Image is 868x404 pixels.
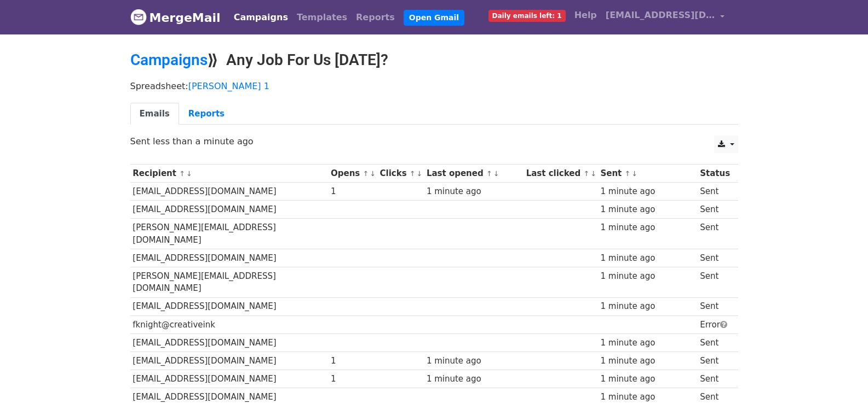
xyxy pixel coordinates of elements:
[600,337,694,349] div: 1 minute ago
[697,370,732,388] td: Sent
[600,252,694,265] div: 1 minute ago
[590,169,596,178] a: ↓
[600,300,694,313] div: 1 minute ago
[697,315,732,333] td: Error
[625,169,631,178] a: ↑
[697,352,732,370] td: Sent
[130,80,738,92] p: Spreadsheet:
[493,169,499,178] a: ↓
[130,267,329,298] td: [PERSON_NAME][EMAIL_ADDRESS][DOMAIN_NAME]
[524,165,598,183] th: Last clicked
[130,352,329,370] td: [EMAIL_ADDRESS][DOMAIN_NAME]
[486,169,492,178] a: ↑
[130,136,738,147] p: Sent less than a minute ago
[130,249,329,267] td: [EMAIL_ADDRESS][DOMAIN_NAME]
[697,333,732,352] td: Sent
[600,373,694,385] div: 1 minute ago
[130,9,147,25] img: MergeMail logo
[697,165,732,183] th: Status
[370,169,376,178] a: ↓
[600,355,694,367] div: 1 minute ago
[410,169,416,178] a: ↑
[488,10,566,22] span: Daily emails left: 1
[188,81,269,91] a: [PERSON_NAME] 1
[606,9,715,22] span: [EMAIL_ADDRESS][DOMAIN_NAME]
[130,103,179,125] a: Emails
[598,165,698,183] th: Sent
[484,4,570,26] a: Daily emails left: 1
[697,183,732,201] td: Sent
[600,391,694,403] div: 1 minute ago
[130,370,329,388] td: [EMAIL_ADDRESS][DOMAIN_NAME]
[570,4,601,26] a: Help
[130,165,329,183] th: Recipient
[600,221,694,234] div: 1 minute ago
[583,169,589,178] a: ↑
[352,7,399,28] a: Reports
[331,373,375,385] div: 1
[229,7,292,28] a: Campaigns
[600,203,694,216] div: 1 minute ago
[130,333,329,352] td: [EMAIL_ADDRESS][DOMAIN_NAME]
[697,201,732,219] td: Sent
[179,103,234,125] a: Reports
[417,169,423,178] a: ↓
[130,315,329,333] td: fknight@creativeink
[179,169,185,178] a: ↑
[427,373,521,385] div: 1 minute ago
[631,169,637,178] a: ↓
[130,6,221,29] a: MergeMail
[130,201,329,219] td: [EMAIL_ADDRESS][DOMAIN_NAME]
[601,4,729,30] a: [EMAIL_ADDRESS][DOMAIN_NAME]
[186,169,192,178] a: ↓
[130,51,208,69] a: Campaigns
[697,297,732,315] td: Sent
[600,270,694,283] div: 1 minute ago
[328,165,377,183] th: Opens
[331,185,375,198] div: 1
[427,185,521,198] div: 1 minute ago
[697,249,732,267] td: Sent
[130,183,329,201] td: [EMAIL_ADDRESS][DOMAIN_NAME]
[363,169,369,178] a: ↑
[292,7,352,28] a: Templates
[130,219,329,249] td: [PERSON_NAME][EMAIL_ADDRESS][DOMAIN_NAME]
[424,165,524,183] th: Last opened
[427,355,521,367] div: 1 minute ago
[130,297,329,315] td: [EMAIL_ADDRESS][DOMAIN_NAME]
[331,355,375,367] div: 1
[130,51,738,69] h2: ⟫ Any Job For Us [DATE]?
[377,165,424,183] th: Clicks
[697,267,732,298] td: Sent
[697,219,732,249] td: Sent
[404,10,464,26] a: Open Gmail
[600,185,694,198] div: 1 minute ago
